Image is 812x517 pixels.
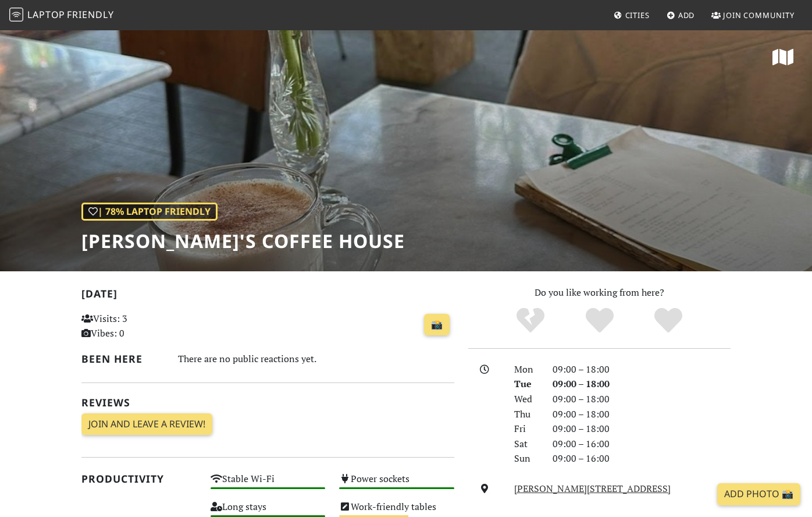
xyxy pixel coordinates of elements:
[546,422,738,437] div: 09:00 – 18:00
[9,8,23,22] img: LaptopFriendly
[625,10,650,20] span: Cities
[546,451,738,466] div: 09:00 – 16:00
[507,377,546,392] div: Tue
[81,311,197,341] p: Visits: 3 Vibes: 0
[9,5,114,26] a: LaptopFriendly LaptopFriendly
[81,413,212,435] a: Join and leave a review!
[707,5,799,26] a: Join Community
[507,437,546,452] div: Sat
[424,314,450,336] a: 📸
[662,5,700,26] a: Add
[468,285,731,300] p: Do you like working from here?
[678,10,695,20] span: Add
[507,451,546,466] div: Sun
[81,473,197,485] h2: Productivity
[507,407,546,422] div: Thu
[546,437,738,452] div: 09:00 – 16:00
[496,306,565,335] div: No
[634,306,703,335] div: Definitely!
[546,362,738,377] div: 09:00 – 18:00
[81,230,405,252] h1: [PERSON_NAME]'s coffee house
[565,306,634,335] div: Yes
[546,407,738,422] div: 09:00 – 18:00
[178,350,454,367] div: There are no public reactions yet.
[81,353,164,365] h2: Been here
[81,288,454,304] h2: [DATE]
[717,483,800,505] a: Add Photo 📸
[723,10,795,20] span: Join Community
[204,470,333,498] div: Stable Wi-Fi
[81,203,218,221] div: | 78% Laptop Friendly
[67,8,113,21] span: Friendly
[27,8,65,21] span: Laptop
[332,470,461,498] div: Power sockets
[81,396,454,409] h2: Reviews
[507,362,546,377] div: Mon
[514,482,671,495] a: [PERSON_NAME][STREET_ADDRESS]
[546,392,738,407] div: 09:00 – 18:00
[546,377,738,392] div: 09:00 – 18:00
[507,392,546,407] div: Wed
[609,5,654,26] a: Cities
[507,422,546,437] div: Fri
